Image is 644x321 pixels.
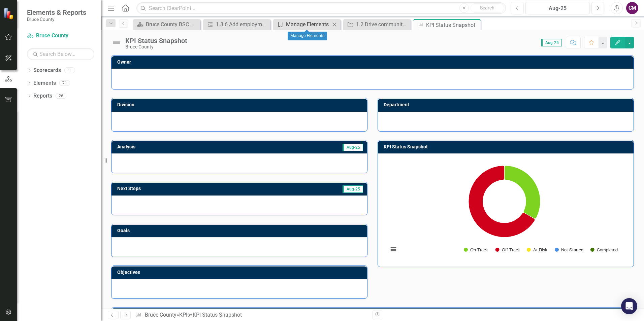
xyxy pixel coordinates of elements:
[495,247,519,252] button: Show Off Track
[193,312,242,318] div: KPI Status Snapshot
[27,8,86,16] span: Elements & Reports
[343,185,363,193] span: Aug-25
[33,67,61,74] a: Scorecards
[541,39,562,46] span: Aug-25
[135,311,367,319] div: » »
[528,4,587,12] div: Aug-25
[621,298,637,314] div: Open Intercom Messenger
[389,245,398,254] button: View chart menu, Chart
[426,21,479,29] div: KPI Status Snapshot
[117,144,231,149] h3: Analysis
[33,92,52,100] a: Reports
[59,80,70,86] div: 71
[288,32,327,40] div: Manage Elements
[3,7,15,19] img: ClearPoint Strategy
[146,20,199,29] div: Bruce County BSC Welcome Page
[136,2,506,14] input: Search ClearPoint...
[117,60,630,65] h3: Owner
[125,44,187,49] div: Bruce County
[64,68,75,73] div: 1
[117,270,364,275] h3: Objectives
[356,20,409,29] div: 1.2 Drive community well-being
[480,5,494,10] span: Search
[135,20,199,29] a: Bruce County BSC Welcome Page
[384,144,630,149] h3: KPI Status Snapshot
[527,247,547,252] button: Show At Risk
[216,20,269,29] div: 1.3.6 Add employment service providers that serve those with disabilities and racialized individu...
[111,37,122,48] img: Not Defined
[525,2,590,14] button: Aug-25
[33,79,56,87] a: Elements
[471,3,504,13] button: Search
[145,312,176,318] a: Bruce County
[286,20,330,29] div: Manage Elements
[590,247,618,252] button: Show Completed
[125,37,187,44] div: KPI Status Snapshot
[464,247,488,252] button: Show On Track
[27,48,94,60] input: Search Below...
[384,102,630,107] h3: Department
[385,159,626,260] div: Chart. Highcharts interactive chart.
[179,312,190,318] a: KPIs
[275,20,330,29] a: Manage Elements
[555,247,583,252] button: Show Not Started
[626,2,638,14] button: CM
[56,93,66,99] div: 26
[27,16,86,22] small: Bruce County
[469,166,535,237] path: Off Track, 2.
[343,144,363,151] span: Aug-25
[205,20,269,29] a: 1.3.6 Add employment service providers that serve those with disabilities and racialized individu...
[117,186,247,191] h3: Next Steps
[345,20,409,29] a: 1.2 Drive community well-being
[27,32,94,40] a: Bruce County
[117,102,364,107] h3: Division
[385,159,624,260] svg: Interactive chart
[117,228,364,233] h3: Goals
